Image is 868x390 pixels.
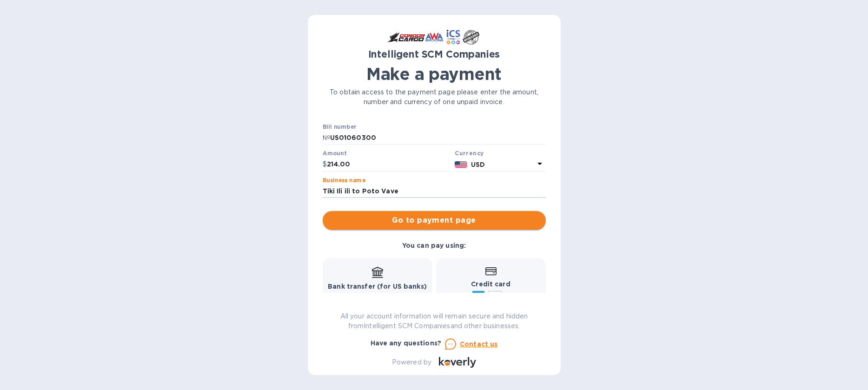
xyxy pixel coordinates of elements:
input: 0.00 [327,158,451,172]
b: USD [471,161,485,168]
h1: Make a payment [323,64,546,84]
label: Bill number [323,124,356,130]
b: Bank transfer (for US banks) [328,283,427,290]
p: Powered by [392,357,431,367]
p: To obtain access to the payment page please enter the amount, number and currency of one unpaid i... [323,87,546,107]
button: Go to payment page [323,211,546,230]
p: Free [328,291,427,301]
b: Credit card [471,280,510,288]
b: You can pay using: [402,242,466,249]
img: USD [455,161,467,168]
b: Intelligent SCM Companies [368,48,500,60]
input: Enter bill number [330,131,546,145]
p: № [323,133,330,143]
label: Business name [323,178,365,183]
label: Amount [323,151,346,157]
b: Have any questions? [371,339,442,347]
p: $ [323,159,327,169]
input: Enter business name [323,185,546,198]
span: Go to payment page [330,215,538,226]
b: Currency [455,150,484,157]
p: All your account information will remain secure and hidden from Intelligent SCM Companies and oth... [323,311,546,331]
u: Contact us [460,340,498,348]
